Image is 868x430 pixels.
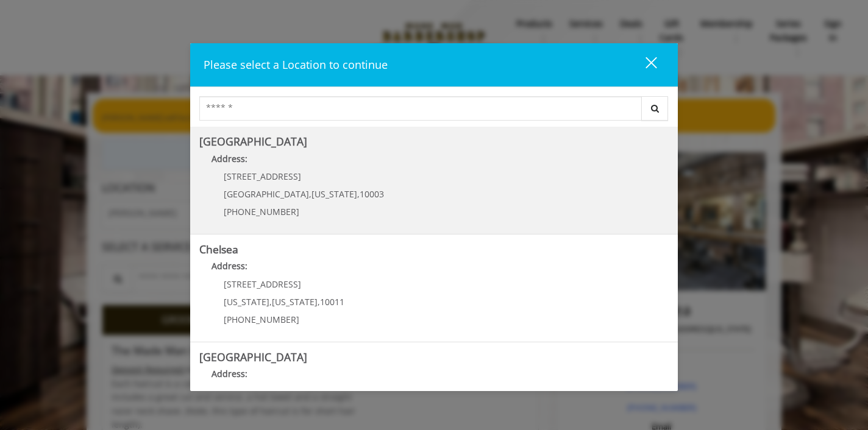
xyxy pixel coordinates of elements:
button: close dialog [623,52,664,77]
input: Search Center [199,96,642,121]
span: [PHONE_NUMBER] [224,206,299,217]
span: 10011 [320,296,344,308]
span: , [357,188,360,200]
span: [US_STATE] [311,188,357,200]
span: 10003 [360,188,384,200]
b: Chelsea [199,242,238,256]
div: Center Select [199,96,669,127]
b: [GEOGRAPHIC_DATA] [199,134,307,149]
span: [PHONE_NUMBER] [224,314,299,325]
span: , [269,296,272,308]
i: Search button [648,104,662,113]
div: close dialog [631,56,656,74]
span: [STREET_ADDRESS] [224,278,301,290]
span: [STREET_ADDRESS] [224,171,301,182]
span: , [309,188,311,200]
span: , [318,296,320,308]
span: [US_STATE] [272,296,318,308]
b: Address: [212,368,247,379]
span: [GEOGRAPHIC_DATA] [224,188,309,200]
span: [US_STATE] [224,296,269,308]
b: Address: [212,260,247,272]
b: [GEOGRAPHIC_DATA] [199,350,307,364]
b: Address: [212,153,247,164]
span: Please select a Location to continue [204,57,388,72]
